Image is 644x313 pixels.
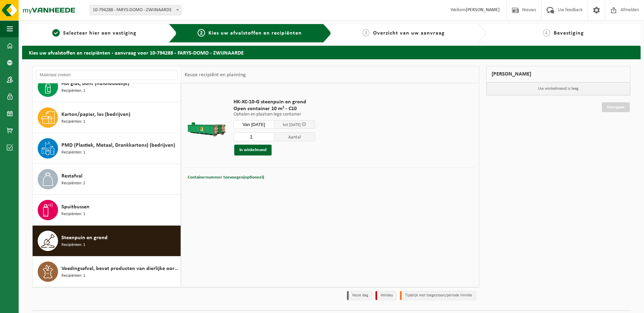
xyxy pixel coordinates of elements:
input: Selecteer datum [234,120,274,129]
span: 2 [198,29,205,37]
li: Tijdelijk niet toegestaan/période limitée [400,291,476,300]
div: Keuze recipiënt en planning [181,66,249,83]
button: Steenpuin en grond Recipiënten: 1 [33,226,181,256]
button: Voedingsafval, bevat producten van dierlijke oorsprong, onverpakt, categorie 3 Recipiënten: 1 [33,256,181,287]
strong: [PERSON_NAME] [466,7,500,13]
button: Karton/papier, los (bedrijven) Recipiënten: 1 [33,102,181,133]
span: Bevestiging [554,30,584,36]
p: Ophalen en plaatsen lege container [234,112,315,117]
span: Aantal [274,132,315,141]
h2: Kies uw afvalstoffen en recipiënten - aanvraag voor 10-794288 - FARYS-DOMO - ZWIJNAARDE [22,46,641,59]
span: Steenpuin en grond [61,234,108,242]
span: Recipiënten: 1 [61,273,85,279]
span: 10-794288 - FARYS-DOMO - ZWIJNAARDE [90,5,181,15]
span: Recipiënten: 2 [61,180,85,187]
span: Open container 10 m³ - C10 [234,105,315,112]
li: Vaste dag [347,291,372,300]
span: 10-794288 - FARYS-DOMO - ZWIJNAARDE [90,5,181,15]
span: HK-XC-10-G steenpuin en grond [234,99,315,105]
span: Selecteer hier een vestiging [63,30,136,36]
span: Recipiënten: 1 [61,119,85,125]
span: Restafval [61,172,82,180]
span: 1 [52,29,60,37]
span: Recipiënten: 1 [61,149,85,156]
span: Containernummer toevoegen(optioneel) [188,175,264,180]
span: tot [DATE] [283,123,301,127]
span: Karton/papier, los (bedrijven) [61,110,130,119]
li: Holiday [375,291,397,300]
a: Doorgaan [602,102,630,112]
span: Recipiënten: 1 [61,211,85,217]
span: Spuitbussen [61,203,90,211]
span: Kies uw afvalstoffen en recipiënten [208,30,302,36]
button: Restafval Recipiënten: 2 [33,164,181,195]
button: Spuitbussen Recipiënten: 1 [33,195,181,226]
span: 4 [543,29,550,37]
button: Hol glas, bont (huishoudelijk) Recipiënten: 1 [33,71,181,102]
span: 3 [362,29,370,37]
span: Overzicht van uw aanvraag [373,30,445,36]
input: Materiaal zoeken [36,70,178,80]
span: Hol glas, bont (huishoudelijk) [61,80,129,88]
span: Recipiënten: 1 [61,88,85,94]
span: Recipiënten: 1 [61,242,85,248]
button: Containernummer toevoegen(optioneel) [187,173,265,182]
span: Voedingsafval, bevat producten van dierlijke oorsprong, onverpakt, categorie 3 [61,265,179,273]
p: Uw winkelmand is leeg [486,82,630,95]
div: [PERSON_NAME] [486,66,631,82]
button: In winkelmand [234,145,272,155]
span: PMD (Plastiek, Metaal, Drankkartons) (bedrijven) [61,141,175,149]
button: PMD (Plastiek, Metaal, Drankkartons) (bedrijven) Recipiënten: 1 [33,133,181,164]
a: 1Selecteer hier een vestiging [25,29,163,37]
